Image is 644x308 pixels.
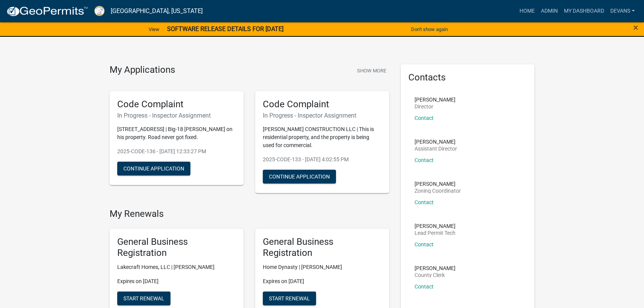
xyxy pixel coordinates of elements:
[415,199,434,205] a: Contact
[111,5,203,18] a: [GEOGRAPHIC_DATA], [US_STATE]
[415,157,434,163] a: Contact
[415,223,456,229] p: [PERSON_NAME]
[263,156,382,164] p: 2025-CODE-133 - [DATE] 4:02:55 PM
[263,170,336,183] button: Continue Application
[269,295,310,301] span: Start Renewal
[633,23,638,32] button: Close
[117,236,236,259] h5: General Business Registration
[110,64,175,76] h4: My Applications
[110,208,389,220] h4: My Renewals
[561,4,607,18] a: My Dashboard
[607,4,638,18] a: devans
[146,23,162,36] a: View
[123,295,164,301] span: Start Renewal
[538,4,561,18] a: Admin
[415,104,456,109] p: Director
[415,241,434,247] a: Contact
[167,25,283,33] strong: SOFTWARE RELEASE DETAILS FOR [DATE]
[263,99,382,110] h5: Code Complaint
[117,263,236,271] p: Lakecraft Homes, LLC | [PERSON_NAME]
[415,272,456,278] p: County Clerk
[117,125,236,141] p: [STREET_ADDRESS] | Big-18 [PERSON_NAME] on his property. Road never got fixed.
[408,72,527,83] h5: Contacts
[354,64,389,77] button: Show More
[94,6,105,16] img: Putnam County, Georgia
[263,292,316,305] button: Start Renewal
[263,277,382,285] p: Expires on [DATE]
[415,146,457,151] p: Assistant Director
[415,283,434,290] a: Contact
[117,147,236,156] p: 2025-CODE-136 - [DATE] 12:33:27 PM
[408,23,451,36] button: Don't show again
[117,292,170,305] button: Start Renewal
[516,4,538,18] a: Home
[415,230,456,236] p: Lead Permit Tech
[415,188,461,193] p: Zoning Coordinator
[117,99,236,110] h5: Code Complaint
[263,125,382,149] p: [PERSON_NAME] CONSTRUCTION LLC | This is residential property, and the property is being used for...
[415,115,434,121] a: Contact
[263,236,382,259] h5: General Business Registration
[415,97,456,102] p: [PERSON_NAME]
[415,181,461,187] p: [PERSON_NAME]
[263,112,382,119] h6: In Progress - Inspector Assignment
[117,112,236,119] h6: In Progress - Inspector Assignment
[633,22,638,33] span: ×
[117,277,236,285] p: Expires on [DATE]
[263,263,382,271] p: Home Dynasty | [PERSON_NAME]
[415,265,456,271] p: [PERSON_NAME]
[117,162,190,175] button: Continue Application
[415,139,457,144] p: [PERSON_NAME]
